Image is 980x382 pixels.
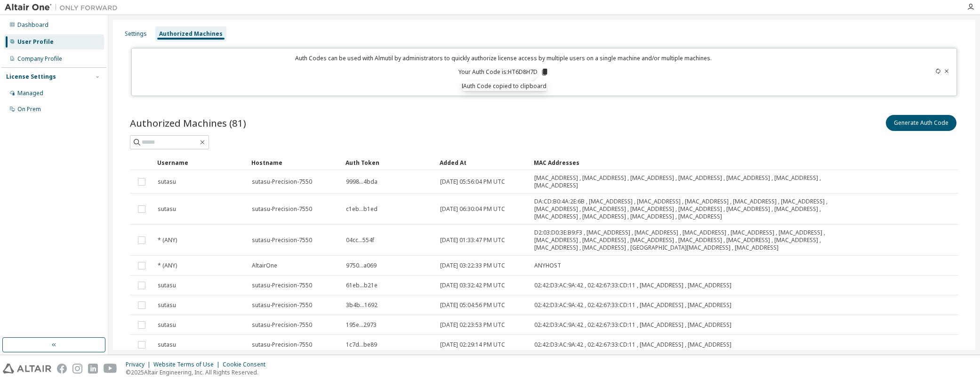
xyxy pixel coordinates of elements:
[126,361,153,368] div: Privacy
[534,155,858,170] div: MAC Addresses
[251,155,338,170] div: Hostname
[252,205,312,213] span: sutasu-Precision-7550
[159,30,223,38] div: Authorized Machines
[440,155,526,170] div: Added At
[252,262,277,269] span: AltairOne
[72,364,82,374] img: instagram.svg
[17,38,54,46] div: User Profile
[57,364,67,374] img: facebook.svg
[534,301,731,309] span: 02:42:D3:AC:9A:42 , 02:42:67:33:CD:11 , [MAC_ADDRESS] , [MAC_ADDRESS]
[440,205,505,213] span: [DATE] 06:30:04 PM UTC
[440,282,505,289] span: [DATE] 03:32:42 PM UTC
[252,301,312,309] span: sutasu-Precision-7550
[346,236,374,244] span: 04cc...554f
[346,341,377,349] span: 1c7d...be89
[534,321,731,329] span: 02:42:D3:AC:9A:42 , 02:42:67:33:CD:11 , [MAC_ADDRESS] , [MAC_ADDRESS]
[223,361,271,368] div: Cookie Consent
[157,155,244,170] div: Username
[458,68,549,76] p: Your Auth Code is: HT6D8H7D
[252,178,312,186] span: sutasu-Precision-7550
[346,301,378,309] span: 3b4b...1692
[346,205,378,213] span: c1eb...b1ed
[346,178,378,186] span: 9998...4bda
[153,361,223,368] div: Website Terms of Use
[88,364,98,374] img: linkedin.svg
[17,55,62,63] div: Company Profile
[104,364,117,374] img: youtube.svg
[137,54,869,62] p: Auth Codes can be used with Almutil by administrators to quickly authorize license access by mult...
[137,82,869,90] p: Expires in 1 minutes, 29 seconds
[346,262,377,269] span: 9750...a069
[534,282,731,289] span: 02:42:D3:AC:9A:42 , 02:42:67:33:CD:11 , [MAC_ADDRESS] , [MAC_ADDRESS]
[158,321,176,329] span: sutasu
[440,341,505,349] span: [DATE] 02:29:14 PM UTC
[252,341,312,349] span: sutasu-Precision-7550
[158,178,176,186] span: sutasu
[158,341,176,349] span: sutasu
[440,236,505,244] span: [DATE] 01:33:47 PM UTC
[534,198,857,220] span: DA:CD:B0:4A:2E:6B , [MAC_ADDRESS] , [MAC_ADDRESS] , [MAC_ADDRESS] , [MAC_ADDRESS] , [MAC_ADDRESS]...
[534,262,561,269] span: ANYHOST
[440,262,505,269] span: [DATE] 03:22:33 PM UTC
[158,205,176,213] span: sutasu
[440,178,505,186] span: [DATE] 05:56:04 PM UTC
[440,301,505,309] span: [DATE] 05:04:56 PM UTC
[345,155,432,170] div: Auth Token
[346,321,377,329] span: 195e...2973
[158,301,176,309] span: sutasu
[3,364,51,374] img: altair_logo.svg
[252,282,312,289] span: sutasu-Precision-7550
[463,81,546,91] div: Auth Code copied to clipboard
[886,115,956,131] button: Generate Auth Code
[346,282,378,289] span: 61eb...b21e
[17,21,48,29] div: Dashboard
[158,282,176,289] span: sutasu
[534,174,857,189] span: [MAC_ADDRESS] , [MAC_ADDRESS] , [MAC_ADDRESS] , [MAC_ADDRESS] , [MAC_ADDRESS] , [MAC_ADDRESS] , [...
[534,229,857,252] span: D2:03:D0:3E:B9:F3 , [MAC_ADDRESS] , [MAC_ADDRESS] , [MAC_ADDRESS] , [MAC_ADDRESS] , [MAC_ADDRESS]...
[130,116,246,130] span: Authorized Machines (81)
[158,262,177,269] span: * (ANY)
[440,321,505,329] span: [DATE] 02:23:53 PM UTC
[126,368,271,376] p: © 2025 Altair Engineering, Inc. All Rights Reserved.
[5,3,122,12] img: Altair One
[125,30,147,38] div: Settings
[6,73,56,81] div: License Settings
[534,341,731,349] span: 02:42:D3:AC:9A:42 , 02:42:67:33:CD:11 , [MAC_ADDRESS] , [MAC_ADDRESS]
[17,106,41,113] div: On Prem
[158,236,177,244] span: * (ANY)
[17,89,43,97] div: Managed
[252,236,312,244] span: sutasu-Precision-7550
[252,321,312,329] span: sutasu-Precision-7550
